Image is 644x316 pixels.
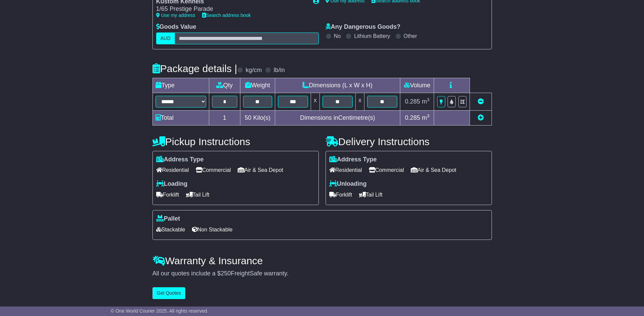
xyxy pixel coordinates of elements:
[202,13,251,18] a: Search address book
[422,114,430,121] span: m
[156,215,180,223] label: Pallet
[156,156,204,163] label: Address Type
[156,23,196,31] label: Goods Value
[356,93,364,110] td: x
[156,32,175,44] label: AUD
[156,189,179,200] span: Forklift
[209,110,240,125] td: 1
[400,78,434,93] td: Volume
[156,180,188,188] label: Loading
[152,110,209,125] td: Total
[152,255,492,266] h4: Warranty & Insurance
[238,165,283,175] span: Air & Sea Depot
[156,5,306,13] div: 1/65 Prestige Parade
[156,224,185,235] span: Stackable
[478,114,484,121] a: Add new item
[326,136,492,147] h4: Delivery Instructions
[152,270,492,277] div: All our quotes include a $ FreightSafe warranty.
[411,165,456,175] span: Air & Sea Depot
[478,98,484,105] a: Remove this item
[245,114,252,121] span: 50
[369,165,404,175] span: Commercial
[427,113,430,118] sup: 3
[111,308,209,314] span: © One World Courier 2025. All rights reserved.
[427,97,430,102] sup: 3
[152,287,186,299] button: Get Quotes
[359,189,383,200] span: Tail Lift
[329,156,377,163] label: Address Type
[186,189,210,200] span: Tail Lift
[156,13,195,18] a: Use my address
[196,165,231,175] span: Commercial
[240,78,275,93] td: Weight
[156,165,189,175] span: Residential
[404,33,417,39] label: Other
[334,33,341,39] label: No
[354,33,390,39] label: Lithium Battery
[209,78,240,93] td: Qty
[405,98,420,105] span: 0.285
[329,180,367,188] label: Unloading
[152,136,319,147] h4: Pickup Instructions
[245,67,262,74] label: kg/cm
[240,110,275,125] td: Kilo(s)
[152,63,237,74] h4: Package details |
[275,78,400,93] td: Dimensions (L x W x H)
[311,93,319,110] td: x
[422,98,430,105] span: m
[192,224,233,235] span: Non Stackable
[405,114,420,121] span: 0.285
[273,67,285,74] label: lb/in
[152,78,209,93] td: Type
[275,110,400,125] td: Dimensions in Centimetre(s)
[329,189,352,200] span: Forklift
[326,23,401,31] label: Any Dangerous Goods?
[221,270,231,277] span: 250
[329,165,362,175] span: Residential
